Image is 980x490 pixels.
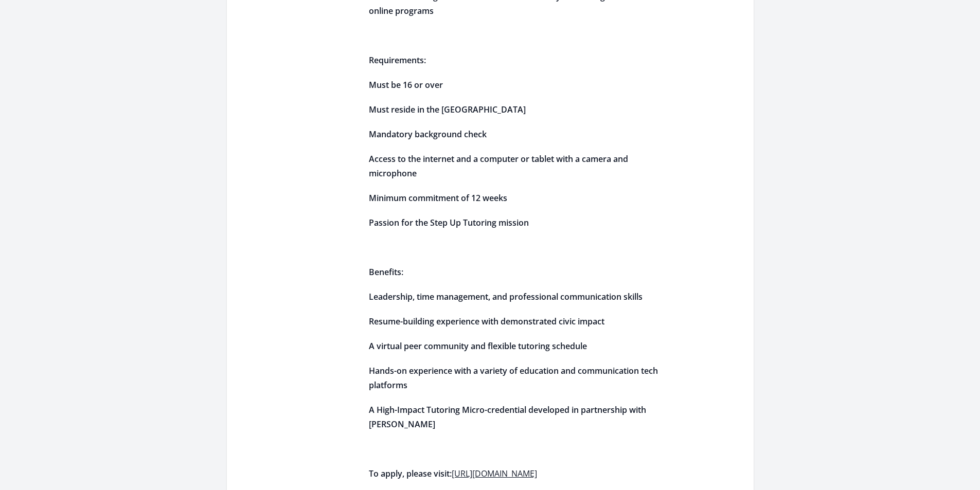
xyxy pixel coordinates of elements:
span: Benefits: [369,266,403,278]
span: A High-Impact Tutoring Micro-credential developed in partnership with [PERSON_NAME] [369,404,646,430]
span: Requirements: [369,55,426,66]
span: Resume-building experience with demonstrated civic impact [369,316,604,327]
span: Access to the internet and a computer or tablet with a camera and microphone [369,153,628,179]
span: Leadership, time management, and professional communication skills [369,291,643,302]
span: A virtual peer community and flexible tutoring schedule [369,340,587,352]
a: [URL][DOMAIN_NAME] [452,468,537,479]
span: To apply, please visit: [369,468,452,479]
span: Minimum commitment of 12 weeks [369,192,507,204]
span: Must reside in the [GEOGRAPHIC_DATA] [369,104,526,115]
span: Passion for the Step Up Tutoring mission [369,217,529,228]
span: Must be 16 or over [369,79,443,90]
span: Hands-on experience with a variety of education and communication tech platforms [369,365,658,391]
span: Mandatory background check [369,129,487,140]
